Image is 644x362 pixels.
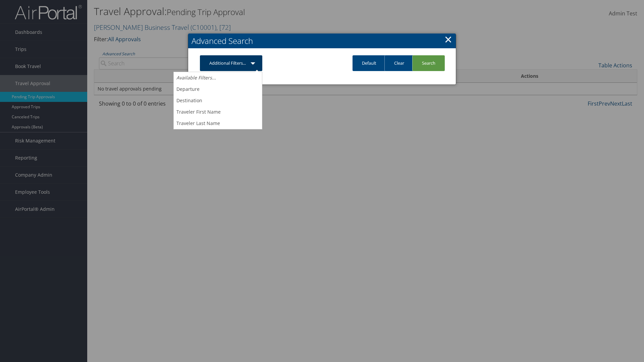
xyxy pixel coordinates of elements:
[174,106,262,118] a: Traveler First Name
[384,55,414,71] a: Clear
[200,55,262,71] a: Additional Filters...
[444,33,452,46] a: Close
[176,74,216,81] i: Available Filters...
[188,34,456,48] h2: Advanced Search
[412,55,445,71] a: Search
[174,95,262,106] a: Destination
[174,83,262,95] a: Departure
[353,55,386,71] a: Default
[174,118,262,129] a: Traveler Last Name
